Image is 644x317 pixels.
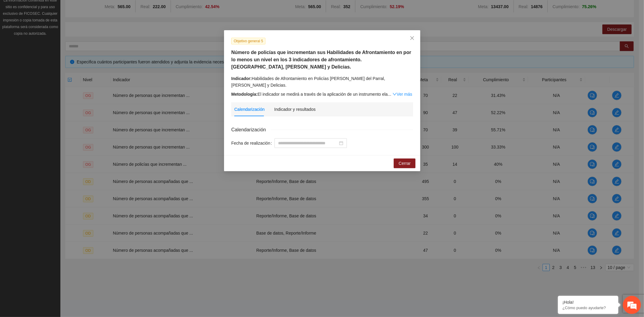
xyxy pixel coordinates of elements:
span: Cerrar [399,160,411,167]
label: Fecha de realización [231,138,274,148]
div: Minimizar ventana de chat en vivo [99,3,114,18]
button: Cerrar [394,158,415,168]
div: Habilidades de Afrontamiento en Policías [PERSON_NAME] del Parral, [PERSON_NAME] y Delicias. [231,75,413,88]
span: Calendarización [231,126,271,133]
span: ... [388,92,391,97]
div: Chatee con nosotros ahora [31,31,101,39]
textarea: Escriba su mensaje y pulse “Intro” [3,165,115,186]
strong: Indicador: [231,76,252,81]
span: Objetivo general 5 [231,38,265,44]
strong: Metodología: [231,92,258,97]
div: ¡Hola! [562,300,614,305]
a: Expand [392,92,412,97]
div: El indicador se medirá a través de la aplicación de un instrumento ela [231,91,413,98]
span: Estamos en línea. [35,81,83,142]
span: down [392,92,396,96]
p: ¿Cómo puedo ayudarte? [562,306,614,310]
div: Indicador y resultados [274,106,316,113]
input: Fecha de realización [278,140,338,146]
h5: Número de policías que incrementan sus Habilidades de Afrontamiento en por lo menos un nivel en l... [231,49,413,71]
span: close [410,36,415,40]
div: Calendarización [234,106,264,113]
button: Close [404,30,420,46]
